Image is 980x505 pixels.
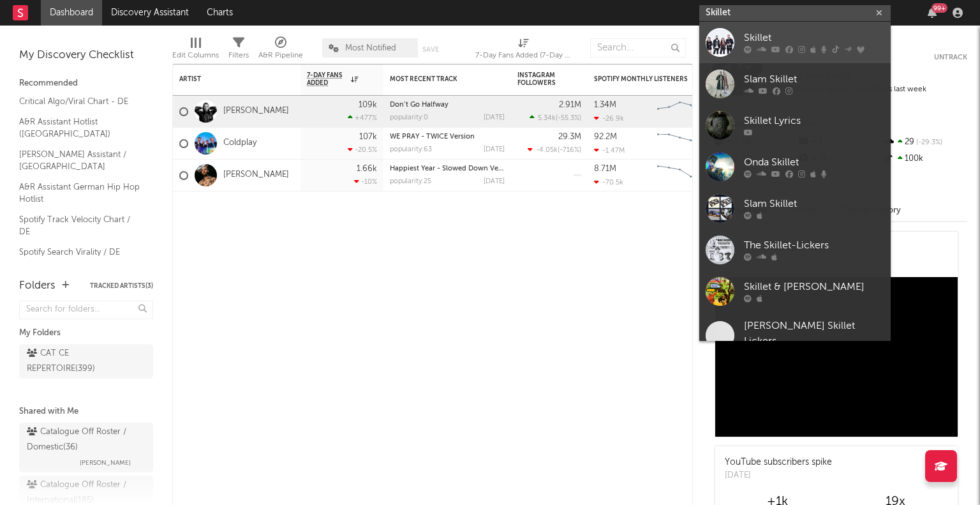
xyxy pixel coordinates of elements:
[27,346,117,377] div: CAT CE REPERTOIRE ( 399 )
[560,147,579,154] span: -716 %
[699,63,891,105] a: Slam Skillet
[699,312,891,363] a: [PERSON_NAME] Skillet Lickers
[307,72,348,87] span: 7-Day Fans Added
[651,128,709,160] svg: Chart title
[699,271,891,312] a: Skillet & [PERSON_NAME]
[484,178,505,185] div: [DATE]
[90,283,153,289] button: Tracked Artists(3)
[390,165,515,172] a: Happiest Year - Slowed Down Version
[228,32,249,69] div: Filters
[594,165,616,173] div: 8.71M
[699,105,891,146] a: Skillet Lyrics
[558,133,581,141] div: 29.3M
[359,101,377,109] div: 109k
[528,146,581,154] div: ( )
[559,101,581,109] div: 2.91M
[475,32,571,69] div: 7-Day Fans Added (7-Day Fans Added)
[172,48,219,63] div: Edit Columns
[594,178,623,186] div: -70.5k
[651,160,709,192] svg: Chart title
[19,76,153,91] div: Recommended
[744,197,884,212] div: Slam Skillet
[914,139,942,146] span: -29.3 %
[258,48,303,63] div: A&R Pipeline
[390,102,505,109] div: Don’t Go Halfway
[699,5,891,21] input: Search for artists
[882,134,967,151] div: 29
[27,425,142,455] div: Catalogue Off Roster / Domestic ( 36 )
[594,75,690,83] div: Spotify Monthly Listeners
[80,455,131,471] span: [PERSON_NAME]
[594,146,625,155] div: -1.47M
[484,146,505,153] div: [DATE]
[223,106,289,117] a: [PERSON_NAME]
[19,48,153,63] div: My Discovery Checklist
[699,188,891,229] a: Slam Skillet
[744,319,884,349] div: [PERSON_NAME] Skillet Lickers
[699,229,891,271] a: The Skillet-Lickers
[932,3,947,13] div: 99 +
[19,245,140,259] a: Spotify Search Virality / DE
[422,46,439,53] button: Save
[928,8,937,18] button: 99+
[530,114,581,122] div: ( )
[594,133,617,141] div: 92.2M
[19,147,140,174] a: [PERSON_NAME] Assistant / [GEOGRAPHIC_DATA]
[258,32,303,69] div: A&R Pipeline
[19,94,140,109] a: Critical Algo/Viral Chart - DE
[348,146,377,154] div: -20.5 %
[390,165,505,172] div: Happiest Year - Slowed Down Version
[390,102,449,109] a: Don’t Go Halfway
[19,301,153,319] input: Search for folders...
[558,115,579,122] span: -55.3 %
[390,133,475,140] a: WE PRAY - TWICE Version
[390,114,428,121] div: popularity: 0
[744,114,884,129] div: Skillet Lyrics
[725,469,832,482] div: [DATE]
[475,48,571,63] div: 7-Day Fans Added (7-Day Fans Added)
[390,75,486,83] div: Most Recent Track
[354,177,377,186] div: -10 %
[19,180,140,206] a: A&R Assistant German Hip Hop Hotlist
[390,146,432,153] div: popularity: 63
[699,146,891,188] a: Onda Skillet
[484,114,505,121] div: [DATE]
[699,22,891,63] a: Skillet
[744,72,884,87] div: Slam Skillet
[345,44,396,52] span: Most Notified
[19,278,56,294] div: Folders
[744,155,884,170] div: Onda Skillet
[390,133,505,140] div: WE PRAY - TWICE Version
[348,114,377,122] div: +477 %
[223,138,256,149] a: Coldplay
[651,96,709,128] svg: Chart title
[223,170,289,181] a: [PERSON_NAME]
[517,72,562,87] div: Instagram Followers
[538,115,556,122] span: 5.34k
[19,326,153,341] div: My Folders
[934,51,967,64] button: Untrack
[357,165,377,173] div: 1.66k
[536,147,558,154] span: -4.05k
[882,151,967,167] div: 100k
[172,32,219,69] div: Edit Columns
[19,213,140,239] a: Spotify Track Velocity Chart / DE
[594,101,616,109] div: 1.34M
[594,114,624,123] div: -26.9k
[725,456,832,469] div: YouTube subscribers spike
[744,238,884,253] div: The Skillet-Lickers
[19,115,140,141] a: A&R Assistant Hotlist ([GEOGRAPHIC_DATA])
[179,75,275,83] div: Artist
[744,280,884,295] div: Skillet & [PERSON_NAME]
[359,133,377,141] div: 107k
[228,48,249,63] div: Filters
[19,404,153,419] div: Shared with Me
[19,344,153,379] a: CAT CE REPERTOIRE(399)
[390,178,431,185] div: popularity: 25
[590,38,686,57] input: Search...
[19,423,153,472] a: Catalogue Off Roster / Domestic(36)[PERSON_NAME]
[744,31,884,46] div: Skillet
